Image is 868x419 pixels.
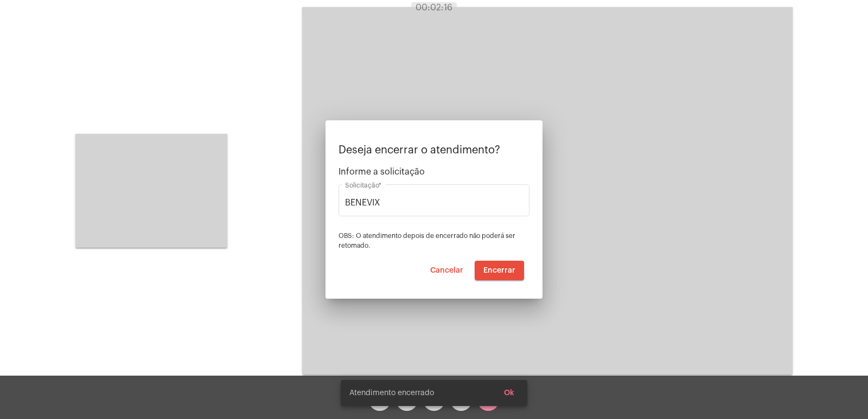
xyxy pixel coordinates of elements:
button: Encerrar [475,261,524,280]
p: Deseja encerrar o atendimento? [339,144,529,156]
input: Buscar solicitação [345,198,523,208]
span: Informe a solicitação [339,167,529,177]
button: Cancelar [422,261,472,280]
span: Encerrar [483,267,515,274]
span: OBS: O atendimento depois de encerrado não poderá ser retomado. [339,233,515,249]
span: Cancelar [430,267,463,274]
span: Ok [504,389,514,397]
span: 00:02:16 [416,3,452,12]
span: Atendimento encerrado [349,388,434,398]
